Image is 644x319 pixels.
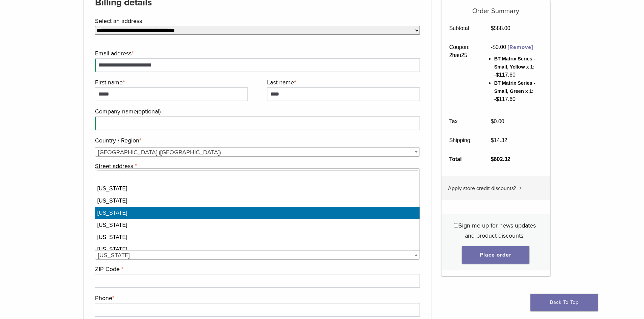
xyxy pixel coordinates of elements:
span: State [95,250,420,260]
label: Select an address [95,16,419,26]
label: First name [95,77,246,87]
li: [US_STATE] [95,243,420,256]
th: Shipping [442,131,483,150]
span: Country / Region [95,147,420,157]
label: Company name [95,106,419,116]
label: Last name [267,77,418,87]
span: $ [493,44,496,50]
span: $ [491,118,494,124]
span: Sign me up for news updates and product discounts! [458,222,536,239]
label: Country / Region [95,135,419,145]
span: - 117.60 [494,72,516,78]
img: caret.svg [519,186,522,190]
span: United States (US) [95,148,420,157]
label: Email address [95,48,419,58]
th: Tax [442,112,483,131]
span: $ [496,96,499,102]
bdi: 14.32 [491,137,507,143]
input: Sign me up for news updates and product discounts! [454,223,458,228]
a: Back To Top [530,294,598,311]
button: Place order [462,246,529,264]
label: Street address [95,161,419,171]
th: Coupon: 2hau25 [442,38,483,112]
a: Remove 2hau25 coupon [508,44,533,51]
li: [US_STATE] [95,207,420,219]
bdi: 602.32 [491,156,510,162]
span: 0.00 [493,44,506,50]
span: $ [496,72,499,78]
li: [US_STATE] [95,183,420,195]
span: Apply store credit discounts? [448,185,516,192]
bdi: 588.00 [491,25,510,31]
span: BT Matrix Series - Small, Yellow x 1: [494,56,535,70]
bdi: 0.00 [491,118,504,124]
label: Phone [95,293,419,303]
span: (optional) [137,108,161,115]
li: [US_STATE] [95,231,420,243]
span: $ [491,25,494,31]
li: [US_STATE] [95,219,420,231]
label: ZIP Code [95,264,419,274]
span: - 117.60 [494,96,516,102]
span: $ [491,156,494,162]
th: Subtotal [442,19,483,38]
h5: Order Summary [442,0,550,15]
td: - [483,38,550,112]
span: Pennsylvania [95,250,420,260]
th: Total [442,150,483,169]
span: $ [491,137,494,143]
span: BT Matrix Series - Small, Green x 1: [494,80,535,94]
li: [US_STATE] [95,195,420,207]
